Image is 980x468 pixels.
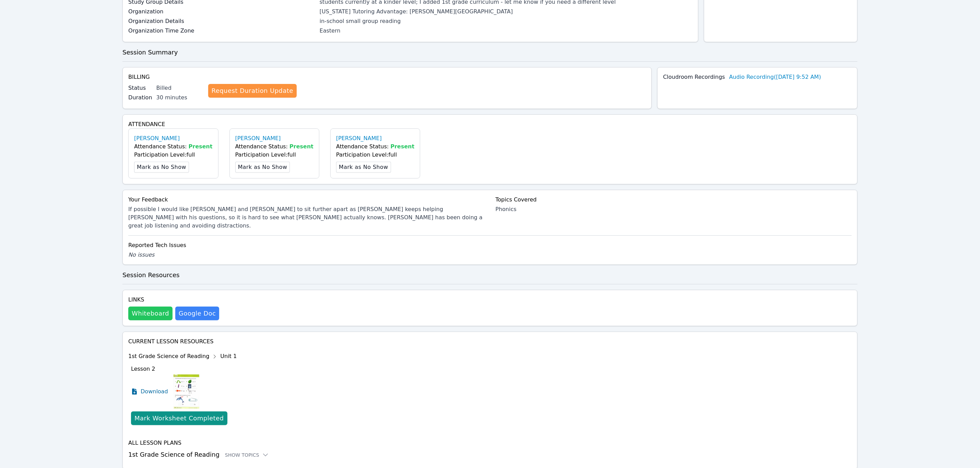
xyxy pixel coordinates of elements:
span: Present [290,143,314,150]
h4: All Lesson Plans [128,439,852,447]
div: Participation Level: full [134,151,212,159]
span: Download [141,387,168,396]
div: Mark Worksheet Completed [134,414,224,423]
span: Lesson 2 [131,366,155,372]
h3: 1st Grade Science of Reading [128,450,852,459]
div: 1st Grade Science of Reading Unit 1 [128,351,237,362]
button: Mark as No Show [235,162,290,173]
label: Cloudroom Recordings [663,73,725,81]
div: Attendance Status: [235,143,314,151]
div: Billed [156,84,203,92]
label: Organization [128,8,316,16]
a: Audio Recording([DATE] 9:52 AM) [729,73,821,81]
div: Attendance Status: [336,143,414,151]
div: If possible I would like [PERSON_NAME] and [PERSON_NAME] to sit further apart as [PERSON_NAME] ke... [128,205,484,230]
button: Mark Worksheet Completed [131,411,227,425]
label: Organization Time Zone [128,27,316,35]
button: Whiteboard [128,307,173,320]
div: Participation Level: full [235,151,314,159]
div: Reported Tech Issues [128,241,852,249]
div: Phonics [496,205,852,213]
div: Participation Level: full [336,151,414,159]
div: Attendance Status: [134,143,212,151]
a: [PERSON_NAME] [235,134,281,143]
label: Organization Details [128,17,316,25]
img: Lesson 2 [174,374,199,409]
button: Mark as No Show [134,162,189,173]
label: Duration [128,94,152,102]
a: Download [131,374,168,409]
div: Eastern [320,27,693,35]
span: Present [189,143,213,150]
a: Google Doc [175,307,219,320]
h4: Links [128,296,219,304]
div: Topics Covered [496,196,852,204]
div: [US_STATE] Tutoring Advantage: [PERSON_NAME][GEOGRAPHIC_DATA] [320,8,693,16]
h4: Attendance [128,120,852,128]
div: Your Feedback [128,196,484,204]
h3: Session Summary [122,48,858,57]
h3: Session Resources [122,270,858,280]
div: 30 minutes [156,94,203,102]
span: Present [390,143,414,150]
h4: Billing [128,73,646,81]
button: Show Topics [225,452,269,458]
a: Request Duration Update [208,84,297,98]
a: [PERSON_NAME] [134,134,180,143]
h4: Current Lesson Resources [128,337,852,346]
div: in-school small group reading [320,17,693,25]
a: [PERSON_NAME] [336,134,382,143]
button: Mark as No Show [336,162,391,173]
span: No issues [128,251,154,258]
label: Status [128,84,152,92]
